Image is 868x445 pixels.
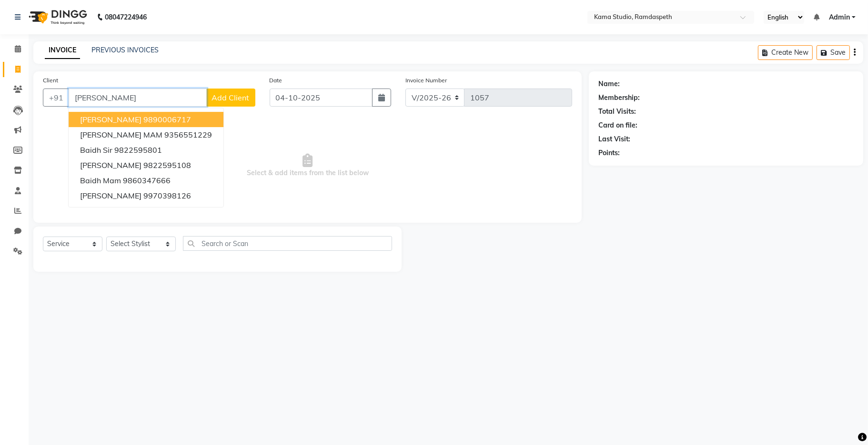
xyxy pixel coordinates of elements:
[817,45,850,60] button: Save
[43,76,58,85] label: Client
[598,148,620,158] div: Points:
[80,191,141,200] span: [PERSON_NAME]
[69,89,207,107] input: Search by Name/Mobile/Email/Code
[80,176,121,185] span: Baidh mam
[598,79,620,89] div: Name:
[206,89,255,107] button: Add Client
[143,160,191,170] ngb-highlight: 9822595108
[405,76,447,85] label: Invoice Number
[105,4,147,30] b: 08047224946
[270,76,283,85] label: Date
[80,145,112,155] span: Baidh Sir
[143,191,191,200] ngb-highlight: 9970398126
[123,176,171,185] ngb-highlight: 9860347666
[183,236,392,251] input: Search or Scan
[80,130,162,139] span: [PERSON_NAME] MAM
[143,115,191,124] ngb-highlight: 9890006717
[598,134,630,144] div: Last Visit:
[114,145,162,155] ngb-highlight: 9822595801
[43,118,572,213] span: Select & add items from the list below
[80,160,141,170] span: [PERSON_NAME]
[45,42,80,59] a: INVOICE
[80,115,141,124] span: [PERSON_NAME]
[758,45,813,60] button: Create New
[598,107,636,117] div: Total Visits:
[91,46,159,54] a: PREVIOUS INVOICES
[829,12,850,22] span: Admin
[212,93,250,102] span: Add Client
[24,4,90,30] img: logo
[43,89,70,107] button: +91
[164,130,212,139] ngb-highlight: 9356551229
[598,93,640,103] div: Membership:
[598,120,637,130] div: Card on file:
